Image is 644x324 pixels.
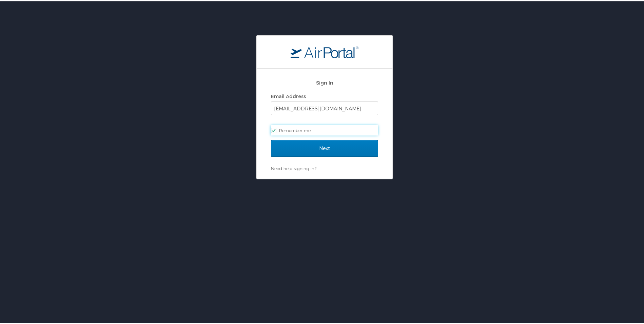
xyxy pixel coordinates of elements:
img: logo [291,44,358,57]
h2: Sign In [271,77,378,85]
a: Need help signing in? [271,164,316,170]
input: Next [271,139,378,156]
label: Email Address [271,92,306,98]
label: Remember me [271,124,378,134]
